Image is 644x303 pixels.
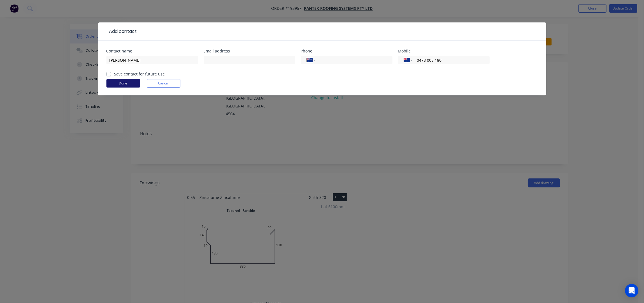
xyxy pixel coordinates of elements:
div: Phone [301,49,392,53]
div: Add contact [106,28,137,35]
button: Cancel [147,79,180,88]
div: Email address [204,49,295,53]
div: Contact name [106,49,198,53]
div: Mobile [398,49,490,53]
button: Done [106,79,140,88]
div: Open Intercom Messenger [625,284,638,297]
label: Save contact for future use [114,71,165,77]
